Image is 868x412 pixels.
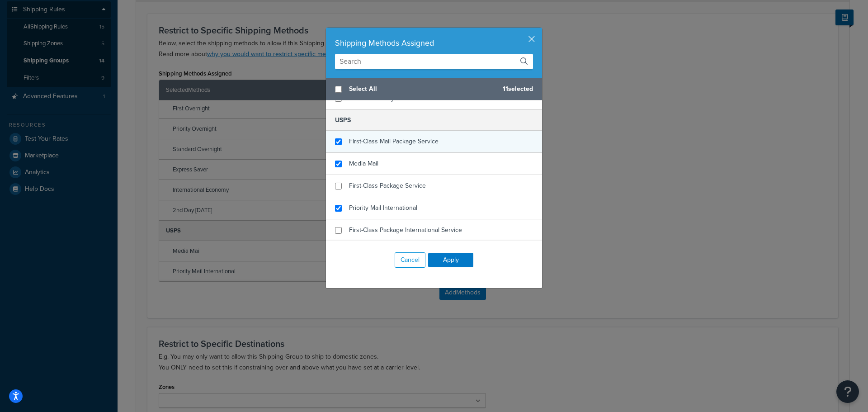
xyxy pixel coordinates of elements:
[349,137,439,146] span: First-Class Mail Package Service
[349,225,462,235] span: First-Class Package International Service
[326,109,542,131] h5: USPS
[335,37,533,49] div: Shipping Methods Assigned
[349,159,378,168] span: Media Mail
[326,78,542,100] div: 11 selected
[335,54,533,69] input: Search
[349,94,394,103] span: FedEx Economy
[349,181,426,190] span: First-Class Package Service
[349,83,495,95] span: Select All
[395,252,425,268] button: Cancel
[428,253,473,267] button: Apply
[349,203,417,213] span: Priority Mail International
